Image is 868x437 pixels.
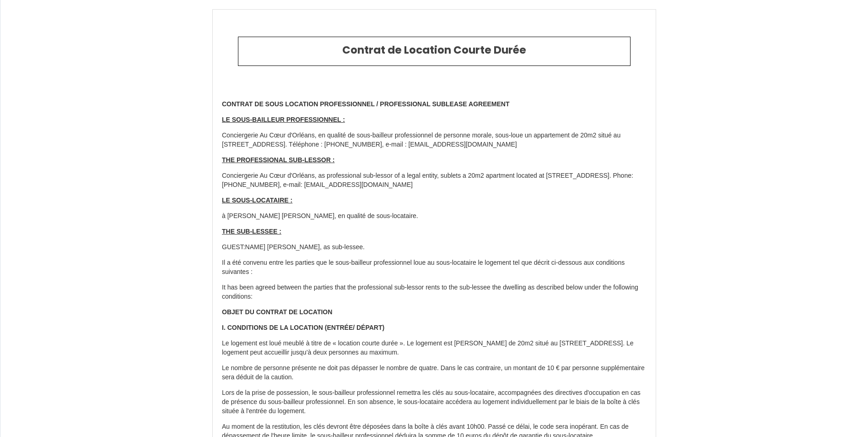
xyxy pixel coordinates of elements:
[222,324,384,331] strong: I. CONDITIONS DE LA LOCATION (ENTRÉE/ DÉPART)
[222,339,647,357] p: Le logement est loué meublé à titre de « location courte durée ». Le logement est [PERSON_NAME] d...
[222,243,647,252] p: GUEST:NAME] [PERSON_NAME], as sub-lessee.
[222,171,647,190] p: Conciergerie Au Cœur d'Orléans, as professional sub-lessor of a legal entity, sublets a 20m2 apar...
[222,388,647,416] p: Lors de la prise de possession, le sous-bailleur professionnel remettra les clés au sous-locatair...
[222,258,647,277] p: Il a été convenu entre les parties que le sous-bailleur professionnel loue au sous-locataire le l...
[222,308,332,316] strong: OBJET DU CONTRAT DE LOCATION
[222,116,345,123] u: LE SOUS-BAILLEUR PROFESSIONNEL :
[222,131,647,149] p: Conciergerie Au Cœur d'Orléans, en qualité de sous-bailleur professionnel de personne morale, sou...
[222,197,292,204] u: LE SOUS-LOCATAIRE :
[222,228,281,235] u: THE SUB-LESSEE :
[222,364,647,382] p: Le nombre de personne présente ne doit pas dépasser le nombre de quatre. Dans le cas contraire, u...
[222,283,647,301] p: It has been agreed between the parties that the professional sub-lessor rents to the sub-lessee t...
[222,100,510,108] strong: CONTRAT DE SOUS LOCATION PROFESSIONNEL / PROFESSIONAL SUBLEASE AGREEMENT
[222,212,647,221] p: à [PERSON_NAME] [PERSON_NAME], en qualité de sous-locataire.
[222,156,334,164] u: THE PROFESSIONAL SUB-LESSOR :
[245,44,623,57] h2: Contrat de Location Courte Durée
